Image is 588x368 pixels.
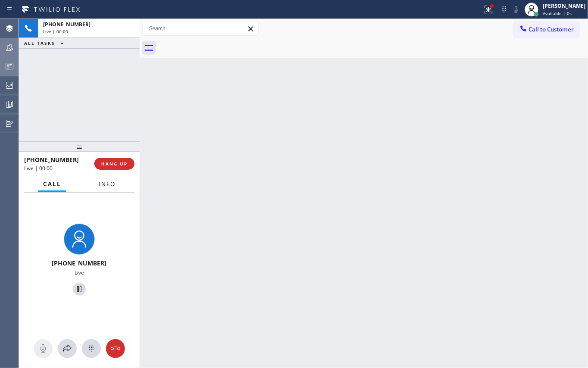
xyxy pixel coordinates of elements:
button: Mute [34,339,53,358]
span: ALL TASKS [24,40,55,46]
button: Call [38,176,66,193]
span: Available | 0s [543,10,572,16]
span: Live | 00:00 [43,28,68,34]
span: [PHONE_NUMBER] [52,259,107,267]
span: [PHONE_NUMBER] [24,156,79,164]
button: ALL TASKS [19,38,72,48]
button: Open directory [58,339,77,358]
span: Call to Customer [529,25,574,33]
span: Live [75,269,84,276]
button: Call to Customer [513,21,579,37]
span: HANG UP [101,161,128,167]
button: Hang up [106,339,125,358]
button: Info [93,176,121,193]
button: HANG UP [94,158,134,170]
span: Info [99,180,115,188]
div: [PERSON_NAME] [543,2,585,9]
input: Search [143,22,258,35]
span: Call [43,180,61,188]
button: Hold Customer [73,283,86,296]
button: Mute [510,3,522,16]
span: Live | 00:00 [24,165,53,172]
button: Open dialpad [82,339,101,358]
span: [PHONE_NUMBER] [43,21,90,28]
